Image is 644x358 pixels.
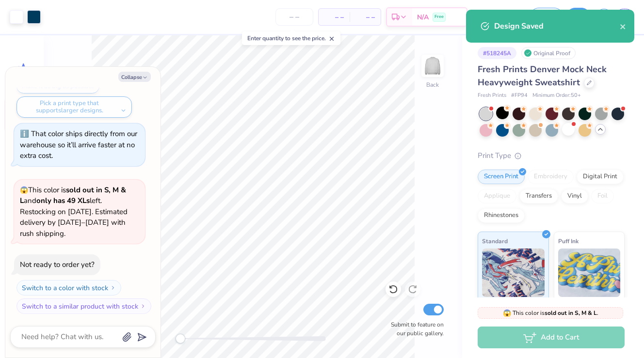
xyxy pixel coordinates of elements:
img: Puff Ink [558,249,621,297]
div: Not ready to order yet? [20,260,95,269]
div: Digital Print [577,170,624,184]
span: # FP94 [511,92,528,100]
span: – – [355,12,375,22]
img: Switch to a color with stock [110,285,116,291]
img: Switch to a similar product with stock [140,303,146,309]
strong: only has 49 XLs [36,196,90,205]
div: Original Proof [521,47,576,59]
div: Transfers [519,189,558,203]
span: Standard [482,236,508,246]
strong: sold out in S, M & L [545,309,597,317]
button: Switch to a similar product with stock [16,298,151,314]
strong: sold out in S, M & L [20,185,126,206]
span: Fresh Prints Denver Mock Neck Heavyweight Sweatshirt [478,63,607,88]
img: Standard [482,249,545,297]
span: 😱 [503,309,511,318]
button: Switch to a color with stock [16,280,121,296]
button: Collapse [118,72,151,82]
div: # 518245A [478,47,516,59]
input: Untitled Design [472,7,520,27]
div: Foil [591,189,614,203]
span: This color is . [503,309,598,317]
span: Fresh Prints [478,92,506,100]
div: Print Type [478,150,625,161]
input: – – [275,8,313,26]
div: Back [426,80,439,89]
span: N/A [417,12,429,22]
img: Back [423,56,442,76]
div: Vinyl [561,189,588,203]
span: Minimum Order: 50 + [532,92,581,100]
div: Accessibility label [176,334,185,343]
span: 😱 [20,186,28,195]
div: Screen Print [478,170,525,184]
div: Embroidery [528,170,574,184]
span: Free [435,14,444,20]
span: – – [324,12,344,22]
div: Enter quantity to see the price. [242,31,340,45]
div: Applique [478,189,516,203]
label: Submit to feature on our public gallery. [386,320,444,338]
div: Rhinestones [478,208,525,223]
span: This color is and left. Restocking on [DATE]. Estimated delivery by [DATE]–[DATE] with rush shipp... [20,185,128,238]
div: Design Saved [494,20,620,32]
div: That color ships directly from our warehouse so it’ll arrive faster at no extra cost. [20,129,137,160]
span: Puff Ink [558,236,579,246]
button: close [620,20,627,32]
